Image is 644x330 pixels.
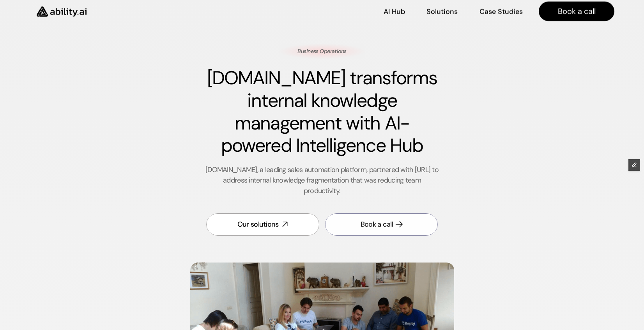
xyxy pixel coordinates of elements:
p: Solutions [426,7,458,17]
a: AI Hub [384,5,405,18]
a: Book a call [539,2,614,21]
nav: Main navigation [97,2,614,21]
p: [DOMAIN_NAME], a leading sales automation platform, partnered with [URL] to address internal know... [205,165,439,196]
p: AI Hub [384,7,405,17]
h1: [DOMAIN_NAME] transforms internal knowledge management with AI-powered Intelligence Hub [205,67,439,156]
p: Book a call [558,6,596,17]
p: Case Studies [479,7,523,17]
a: Our solutions [206,213,319,236]
button: Edit Framer Content [628,159,640,171]
div: Book a call [361,220,393,229]
p: Business Operations [297,48,346,55]
a: Case Studies [479,5,523,18]
a: Book a call [325,213,438,236]
a: Solutions [426,5,458,18]
div: Our solutions [237,220,279,229]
